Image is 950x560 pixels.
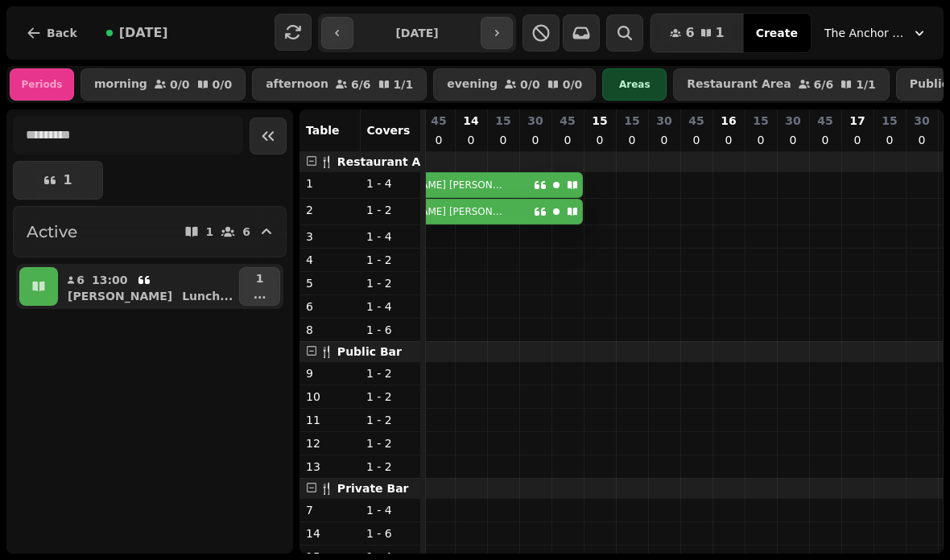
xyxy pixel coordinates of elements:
span: 🍴 Public Bar [320,345,402,358]
p: 4 [306,252,353,268]
p: 0 [690,132,703,148]
p: 0 [529,132,542,148]
p: Lunch ... [182,288,233,304]
button: 613:00[PERSON_NAME]Lunch... [61,267,236,306]
p: 0 [561,132,574,148]
p: 13 [306,459,353,475]
p: 3 [306,229,353,245]
span: 🍴 Restaurant Area [320,155,441,168]
p: 0 [465,132,477,148]
p: 0 [722,132,735,148]
p: 30 [656,113,671,129]
p: 1 / 1 [856,79,876,90]
p: 1 [254,270,266,286]
p: 0 / 0 [213,79,233,90]
p: 0 / 0 [170,79,190,90]
p: 6 [306,299,353,315]
p: 13:00 [92,272,128,288]
p: 0 [658,132,671,148]
h2: Active [27,220,77,243]
p: 0 [915,132,928,148]
button: [DATE] [93,14,181,52]
p: 1 - 2 [366,435,414,451]
p: 45 [817,113,832,129]
p: 5 [306,275,353,291]
p: 15 [592,113,607,129]
p: 0 [593,132,606,148]
p: 7 [306,502,353,518]
p: [PERSON_NAME] [PERSON_NAME] [366,205,504,218]
button: Active16 [13,206,287,257]
p: 10 [306,389,353,405]
p: [PERSON_NAME] [68,288,172,304]
p: 1 - 4 [366,502,414,518]
p: 11 [306,412,353,428]
p: 1 - 2 [366,275,414,291]
p: 1 - 2 [366,459,414,475]
p: 14 [306,525,353,541]
p: 14 [463,113,478,129]
p: 30 [785,113,800,129]
button: 1 [13,161,103,200]
p: 6 [242,226,250,237]
button: morning0/00/0 [81,68,246,101]
button: Create [743,14,811,52]
button: 61 [651,14,743,52]
p: 12 [306,435,353,451]
div: Periods [10,68,74,101]
p: 0 / 0 [563,79,583,90]
p: 1 [63,174,72,187]
span: 6 [685,27,694,39]
button: The Anchor Inn [815,19,937,47]
p: 1 [306,175,353,191]
p: 1 - 2 [366,202,414,218]
p: 0 [497,132,510,148]
button: evening0/00/0 [433,68,596,101]
p: 15 [495,113,510,129]
p: 1 [206,226,214,237]
p: 0 [819,132,832,148]
p: 45 [560,113,575,129]
p: 15 [882,113,897,129]
button: 1... [239,267,280,306]
button: Restaurant Area6/61/1 [673,68,890,101]
p: 45 [431,113,446,129]
p: Restaurant Area [687,78,791,91]
p: evening [447,78,498,91]
p: 1 - 4 [366,175,414,191]
p: 1 - 4 [366,229,414,245]
span: [DATE] [119,27,168,39]
span: The Anchor Inn [824,25,905,41]
p: 0 [432,132,445,148]
p: 15 [624,113,639,129]
p: 6 [76,272,85,288]
span: Back [47,27,77,39]
p: 0 [626,132,638,148]
span: Create [756,27,798,39]
span: 1 [716,27,725,39]
p: 17 [849,113,865,129]
p: 1 - 2 [366,389,414,405]
p: 9 [306,365,353,381]
p: 0 [883,132,896,148]
p: 45 [688,113,704,129]
p: afternoon [266,78,328,91]
p: 8 [306,322,353,338]
span: Table [306,124,340,137]
p: 1 / 1 [394,79,414,90]
p: 2 [306,202,353,218]
p: 1 - 6 [366,322,414,338]
p: 0 [787,132,799,148]
p: 1 - 2 [366,412,414,428]
p: 1 - 4 [366,299,414,315]
p: 6 / 6 [351,79,371,90]
p: 1 - 6 [366,525,414,541]
p: 30 [914,113,929,129]
p: [PERSON_NAME] [PERSON_NAME] [366,179,504,191]
p: 0 [754,132,767,148]
p: 16 [721,113,736,129]
p: 1 - 2 [366,365,414,381]
p: ... [254,286,266,303]
p: 1 - 2 [366,252,414,268]
p: 30 [527,113,543,129]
